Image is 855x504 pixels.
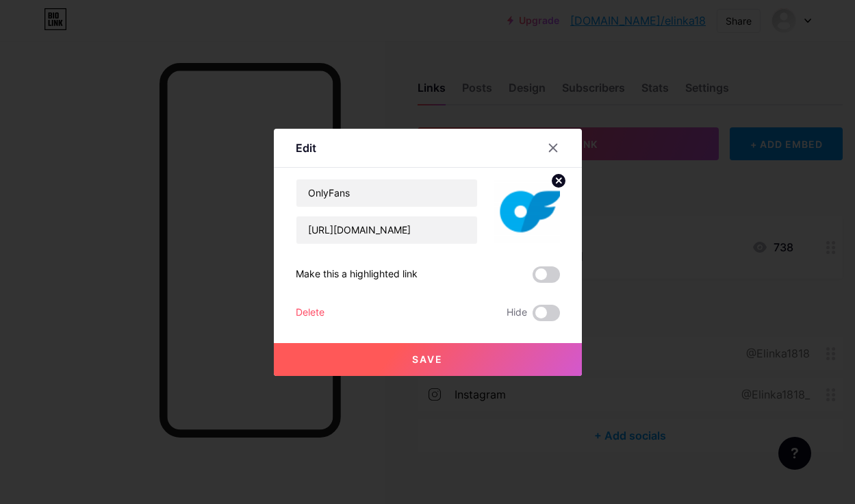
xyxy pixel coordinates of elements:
[507,305,527,321] span: Hide
[274,343,582,376] button: Save
[296,140,316,156] div: Edit
[494,179,560,244] img: link_thumbnail
[296,179,477,207] input: Title
[412,353,443,365] span: Save
[296,216,477,244] input: URL
[296,305,324,321] div: Delete
[296,266,418,283] div: Make this a highlighted link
